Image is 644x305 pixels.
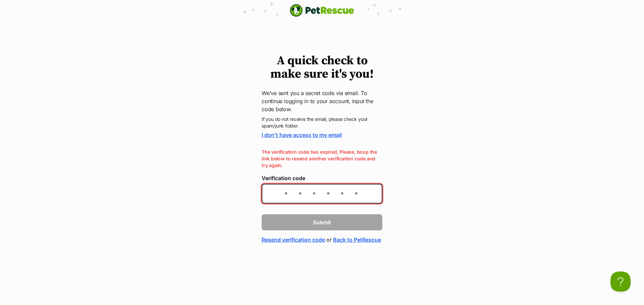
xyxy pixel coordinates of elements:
[262,89,382,113] p: We’ve sent you a secret code via email. To continue logging in to your account, input the code be...
[262,149,382,169] p: The verification code has expired, Please, boop the link below to resend another verification cod...
[290,4,354,17] a: PetRescue
[262,175,382,181] label: Verification code
[262,236,325,244] a: Resend verification code
[290,4,354,17] img: logo-e224e6f780fb5917bec1dbf3a21bbac754714ae5b6737aabdf751b685950b380.svg
[262,184,382,204] input: Enter the 6-digit verification code sent to your device
[262,214,382,230] button: Submit
[333,236,381,244] a: Back to PetRescue
[313,218,331,226] span: Submit
[262,132,342,138] a: I don't have access to my email
[326,236,332,244] span: or
[610,272,631,292] iframe: Help Scout Beacon - Open
[262,54,382,81] h1: A quick check to make sure it's you!
[262,116,382,129] p: If you do not receive the email, please check your spam/junk folder.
